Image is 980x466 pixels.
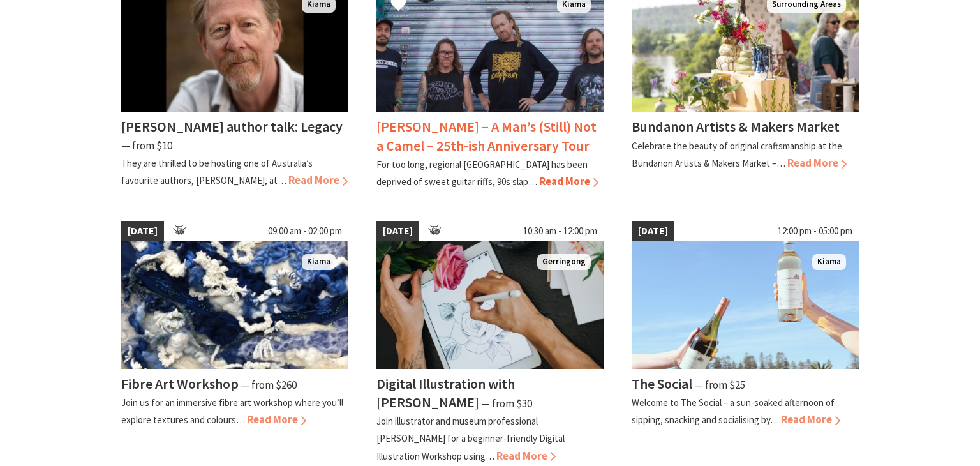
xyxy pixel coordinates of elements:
span: 12:00 pm - 05:00 pm [771,221,859,241]
span: ⁠— from $30 [481,396,532,410]
span: Read More [787,156,847,170]
span: Kiama [302,254,336,270]
h4: Bundanon Artists & Makers Market [632,117,840,135]
p: For too long, regional [GEOGRAPHIC_DATA] has been deprived of sweet guitar riffs, 90s slap… [376,158,588,188]
img: Woman's hands sketching an illustration of a rose on an iPad with a digital stylus [376,241,604,369]
span: [DATE] [376,221,419,241]
p: Welcome to The Social – a sun-soaked afternoon of sipping, snacking and socialising by… [632,396,835,426]
img: Fibre Art [121,241,348,369]
h4: Fibre Art Workshop [121,375,239,393]
p: Join illustrator and museum professional [PERSON_NAME] for a beginner-friendly Digital Illustrati... [376,415,565,462]
span: 09:00 am - 02:00 pm [262,221,348,241]
span: [DATE] [121,221,164,241]
h4: The Social [632,375,692,393]
span: Gerringong [537,254,591,270]
span: Read More [496,449,556,463]
img: The Social [632,241,859,369]
span: ⁠— from $260 [241,378,297,392]
span: Read More [247,412,306,426]
span: [DATE] [632,221,674,241]
span: Read More [288,173,348,187]
p: Celebrate the beauty of original craftsmanship at the Bundanon Artists & Makers Market –… [632,140,842,169]
span: 10:30 am - 12:00 pm [517,221,604,241]
h4: [PERSON_NAME] author talk: Legacy [121,117,343,135]
h4: [PERSON_NAME] – A Man’s (Still) Not a Camel – 25th-ish Anniversary Tour [376,117,597,154]
span: ⁠— from $10 [121,139,172,153]
span: ⁠— from $25 [694,378,745,392]
a: [DATE] 09:00 am - 02:00 pm Fibre Art Kiama Fibre Art Workshop ⁠— from $260 Join us for an immersi... [121,221,348,465]
p: Join us for an immersive fibre art workshop where you’ll explore textures and colours… [121,396,343,426]
p: They are thrilled to be hosting one of Australia’s favourite authors, [PERSON_NAME], at… [121,157,313,186]
span: Read More [781,412,840,426]
a: [DATE] 10:30 am - 12:00 pm Woman's hands sketching an illustration of a rose on an iPad with a di... [376,221,604,465]
span: Read More [539,174,598,188]
h4: Digital Illustration with [PERSON_NAME] [376,375,515,411]
a: [DATE] 12:00 pm - 05:00 pm The Social Kiama The Social ⁠— from $25 Welcome to The Social – a sun-... [632,221,859,465]
span: Kiama [812,254,846,270]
